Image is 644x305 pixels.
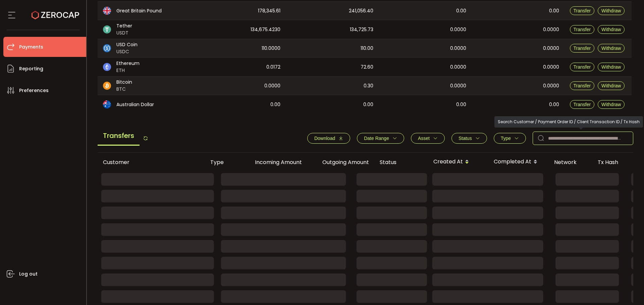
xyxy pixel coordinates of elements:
[240,158,307,166] div: Incoming Amount
[357,133,404,144] button: Date Range
[307,158,374,166] div: Outgoing Amount
[116,7,162,14] span: Great Britain Pound
[601,64,621,70] span: Withdraw
[262,45,280,52] span: 110.0000
[566,233,644,305] iframe: Chat Widget
[549,158,592,166] div: Network
[116,101,154,108] span: Australian Dollar
[574,83,591,88] span: Transfer
[450,82,466,90] span: 0.0000
[103,63,111,71] img: eth_portfolio.svg
[361,63,373,71] span: 72.60
[598,81,625,90] button: Withdraw
[103,7,111,15] img: gbp_portfolio.svg
[116,41,138,48] span: USD Coin
[270,101,280,108] span: 0.00
[570,44,595,53] button: Transfer
[601,27,621,32] span: Withdraw
[205,158,240,166] div: Type
[116,29,132,36] span: USDT
[428,156,488,168] div: Created At
[543,45,559,52] span: 0.0000
[116,79,132,86] span: Bitcoin
[98,158,205,166] div: Customer
[374,158,428,166] div: Status
[307,133,350,144] button: Download
[116,86,132,93] span: BTC
[494,116,643,128] div: Search Customer / Payment Order ID / Client Transaction ID / Tx Hash
[570,25,595,34] button: Transfer
[116,60,140,67] span: Ethereum
[103,100,111,108] img: aud_portfolio.svg
[570,6,595,15] button: Transfer
[349,7,373,15] span: 241,056.40
[264,82,280,90] span: 0.0000
[543,82,559,90] span: 0.0000
[103,25,111,33] img: usdt_portfolio.svg
[19,64,43,74] span: Reporting
[258,7,280,15] span: 178,345.61
[451,133,487,144] button: Status
[19,86,49,95] span: Preferences
[598,63,625,71] button: Withdraw
[251,26,280,33] span: 134,675.4230
[574,46,591,51] span: Transfer
[598,100,625,109] button: Withdraw
[601,83,621,88] span: Withdraw
[570,100,595,109] button: Transfer
[570,63,595,71] button: Transfer
[549,101,559,108] span: 0.00
[116,48,138,55] span: USDC
[598,44,625,53] button: Withdraw
[364,136,389,141] span: Date Range
[450,26,466,33] span: 0.0000
[598,25,625,34] button: Withdraw
[574,102,591,107] span: Transfer
[598,6,625,15] button: Withdraw
[494,133,526,144] button: Type
[488,156,549,168] div: Completed At
[116,22,132,29] span: Tether
[103,82,111,90] img: btc_portfolio.svg
[98,127,140,146] span: Transfers
[456,7,466,15] span: 0.00
[364,82,373,90] span: 0.30
[19,42,43,52] span: Payments
[418,136,430,141] span: Asset
[601,46,621,51] span: Withdraw
[266,63,280,71] span: 0.0172
[601,102,621,107] span: Withdraw
[103,44,111,52] img: usdc_portfolio.svg
[456,101,466,108] span: 0.00
[543,26,559,33] span: 0.0000
[411,133,445,144] button: Asset
[570,81,595,90] button: Transfer
[543,63,559,71] span: 0.0000
[549,7,559,15] span: 0.00
[350,26,373,33] span: 134,725.73
[601,8,621,13] span: Withdraw
[450,63,466,71] span: 0.0000
[574,8,591,13] span: Transfer
[574,64,591,70] span: Transfer
[19,269,38,279] span: Log out
[116,67,140,74] span: ETH
[501,136,511,141] span: Type
[361,45,373,52] span: 110.00
[314,136,335,141] span: Download
[459,136,472,141] span: Status
[450,45,466,52] span: 0.0000
[574,27,591,32] span: Transfer
[363,101,373,108] span: 0.00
